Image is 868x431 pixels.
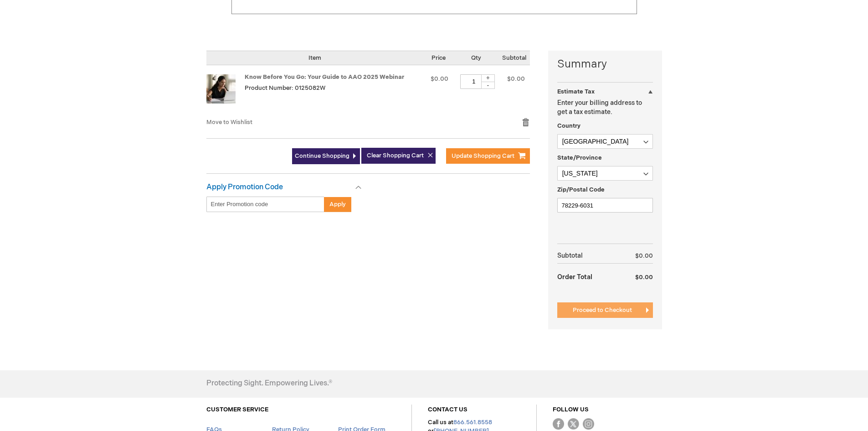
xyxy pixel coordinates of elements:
a: CONTACT US [428,406,467,413]
button: Apply [324,197,351,212]
span: Country [557,122,580,130]
button: Update Shopping Cart [446,148,530,164]
span: Zip/Postal Code [557,186,605,193]
span: $0.00 [635,274,653,281]
div: + [481,74,495,82]
span: Proceed to Checkout [573,306,632,314]
span: Subtotal [502,54,526,62]
input: Qty [460,74,488,89]
input: Enter Promotion code [206,197,324,212]
a: FOLLOW US [553,406,589,413]
span: Update Shopping Cart [452,152,514,160]
span: $0.00 [507,75,525,83]
img: instagram [583,418,594,430]
span: Item [308,54,321,62]
span: Apply [329,201,346,208]
img: Twitter [568,418,579,430]
strong: Order Total [557,269,592,285]
span: Clear Shopping Cart [367,152,424,159]
a: Continue Shopping [292,148,360,164]
h4: Protecting Sight. Empowering Lives.® [206,379,332,388]
strong: Summary [557,57,653,72]
img: Know Before You Go: Your Guide to AAO 2025 Webinar [206,74,236,104]
strong: Estimate Tax [557,88,595,95]
a: 866.561.8558 [453,419,492,426]
div: - [481,82,495,89]
span: $0.00 [431,75,448,83]
span: State/Province [557,154,602,161]
span: Continue Shopping [295,152,349,160]
span: Product Number: 0125082W [245,84,325,92]
span: $0.00 [635,252,653,260]
a: CUSTOMER SERVICE [206,406,268,413]
strong: Apply Promotion Code [206,183,283,192]
p: Enter your billing address to get a tax estimate. [557,99,653,117]
th: Subtotal [557,249,617,264]
span: Qty [471,54,481,62]
button: Clear Shopping Cart [361,148,436,164]
a: Know Before You Go: Your Guide to AAO 2025 Webinar [245,73,404,81]
img: Facebook [553,418,564,430]
a: Know Before You Go: Your Guide to AAO 2025 Webinar [206,74,245,109]
button: Proceed to Checkout [557,302,653,318]
a: Move to Wishlist [206,119,252,126]
span: Price [431,54,446,62]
